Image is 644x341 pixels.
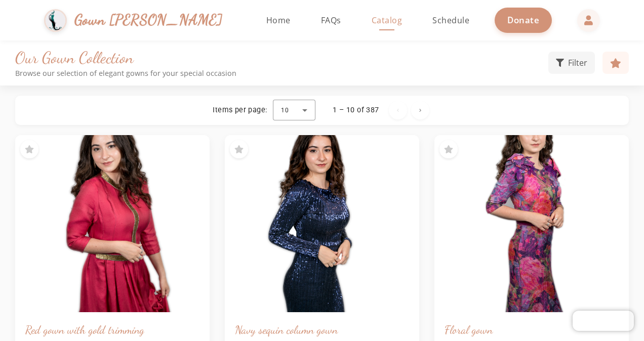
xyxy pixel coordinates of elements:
[15,48,548,67] h1: Our Gown Collection
[15,69,548,77] p: Browse our selection of elegant gowns for your special occasion
[225,135,419,312] img: Navy sequin column gown
[333,105,379,115] div: 1 – 10 of 387
[432,15,469,26] span: Schedule
[568,57,587,69] span: Filter
[235,322,409,337] h3: Navy sequin column gown
[266,15,291,26] span: Home
[445,322,619,337] h3: Floral gown
[495,8,552,32] a: Donate
[74,9,223,31] span: Gown [PERSON_NAME]
[434,135,629,312] img: Floral gown
[15,135,210,312] img: Red gown with gold trimming
[573,311,634,331] iframe: Chatra live chat
[25,322,199,337] h3: Red gown with gold trimming
[411,101,429,119] button: Next page
[507,14,539,26] span: Donate
[213,105,267,115] div: Items per page:
[44,9,67,32] img: Gown Gmach Logo
[372,15,402,26] span: Catalog
[44,7,233,34] a: Gown [PERSON_NAME]
[548,52,595,74] button: Filter
[389,101,407,119] button: Previous page
[321,15,341,26] span: FAQs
